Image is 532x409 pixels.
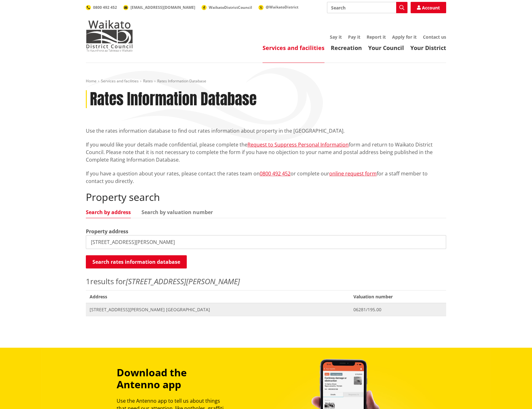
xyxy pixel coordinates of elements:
[117,367,230,391] h3: Download the Antenno app
[411,2,446,13] a: Account
[350,290,446,303] span: Valuation number
[93,5,117,10] span: 0800 492 452
[258,4,298,10] a: @WaikatoDistrict
[86,276,90,286] span: 1
[247,141,349,148] a: Request to Suppress Personal Information
[90,307,346,313] span: [STREET_ADDRESS][PERSON_NAME] [GEOGRAPHIC_DATA]
[331,44,362,52] a: Recreation
[143,78,153,84] a: Rates
[330,34,342,40] a: Say it
[367,34,386,40] a: Report it
[86,303,446,316] a: [STREET_ADDRESS][PERSON_NAME] [GEOGRAPHIC_DATA] 06281/195.00
[86,127,446,135] p: Use the rates information database to find out rates information about property in the [GEOGRAPHI...
[329,170,377,177] a: online request form
[202,5,252,10] a: WaikatoDistrictCouncil
[263,44,324,52] a: Services and facilities
[157,78,206,84] span: Rates Information Database
[353,307,442,313] span: 06281/195.00
[90,90,257,108] h1: Rates Information Database
[86,141,446,163] p: If you would like your details made confidential, please complete the form and return to Waikato ...
[86,276,446,287] p: results for
[126,276,240,286] em: [STREET_ADDRESS][PERSON_NAME]
[86,20,133,52] img: Waikato District Council - Te Kaunihera aa Takiwaa o Waikato
[123,5,195,10] a: [EMAIL_ADDRESS][DOMAIN_NAME]
[327,2,407,13] input: Search input
[410,44,446,52] a: Your District
[101,78,139,84] a: Services and facilities
[141,210,213,215] a: Search by valuation number
[86,170,446,185] p: If you have a question about your rates, please contact the rates team on or complete our for a s...
[260,170,291,177] a: 0800 492 452
[266,4,298,10] span: @WaikatoDistrict
[503,383,526,405] iframe: Messenger Launcher
[130,5,195,10] span: [EMAIL_ADDRESS][DOMAIN_NAME]
[86,210,131,215] a: Search by address
[392,34,417,40] a: Apply for it
[86,255,187,268] button: Search rates information database
[368,44,404,52] a: Your Council
[86,290,350,303] span: Address
[86,78,97,84] a: Home
[86,191,446,203] h2: Property search
[86,235,446,249] input: e.g. Duke Street NGARUAWAHIA
[86,5,117,10] a: 0800 492 452
[209,5,252,10] span: WaikatoDistrictCouncil
[423,34,446,40] a: Contact us
[348,34,360,40] a: Pay it
[86,79,446,84] nav: breadcrumb
[86,228,128,235] label: Property address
